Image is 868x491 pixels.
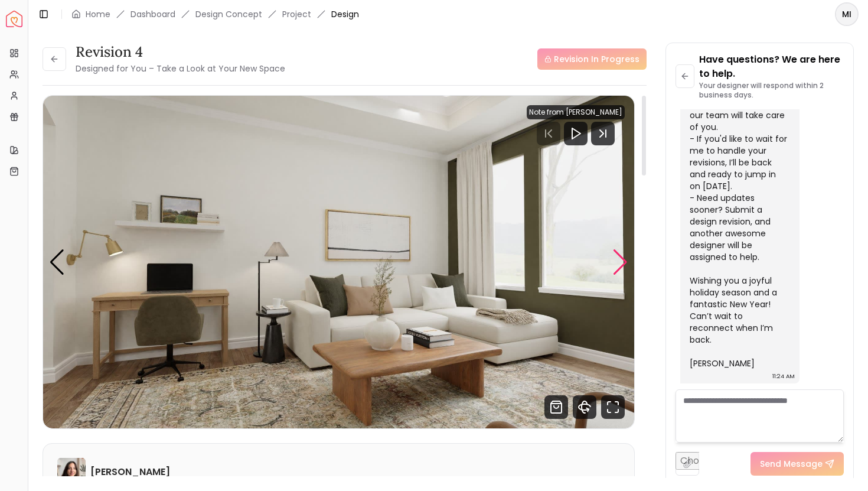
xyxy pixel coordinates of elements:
nav: breadcrumb [71,8,359,20]
button: MI [835,2,859,26]
p: Your designer will respond within 2 business days. [699,81,844,100]
a: Spacejoy [6,11,22,27]
div: 11:24 AM [772,370,795,382]
h6: [PERSON_NAME] [90,465,170,479]
span: Design [331,8,359,20]
h3: Revision 4 [76,43,285,61]
img: Design Render 1 [43,96,634,428]
p: Have questions? We are here to help. [699,53,844,81]
a: Project [282,8,311,20]
div: Next slide [612,249,628,275]
img: Spacejoy Logo [6,11,22,27]
div: Previous slide [49,249,65,275]
svg: 360 View [573,395,596,419]
span: MI [836,4,857,25]
div: 1 / 6 [43,96,634,428]
img: Maria Castillero [57,458,86,486]
small: Designed for You – Take a Look at Your New Space [76,63,285,74]
div: Carousel [43,96,634,428]
svg: Play [569,126,583,141]
a: Dashboard [130,8,175,20]
svg: Shop Products from this design [544,395,568,419]
div: Note from [PERSON_NAME] [527,105,625,119]
svg: Fullscreen [601,395,625,419]
li: Design Concept [195,8,262,20]
a: Home [86,8,110,20]
svg: Next Track [591,122,615,145]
